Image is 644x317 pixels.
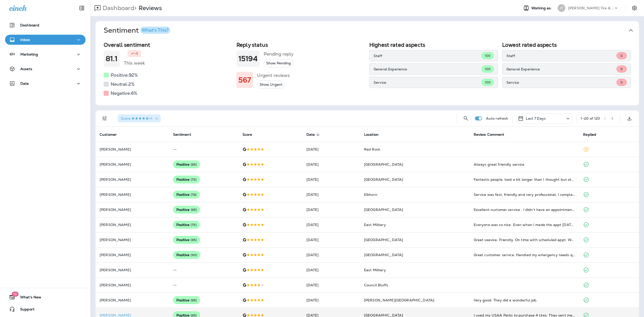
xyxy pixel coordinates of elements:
[5,64,86,74] button: Assets
[264,50,294,58] h5: Pending reply
[364,283,388,287] span: Council Bluffs
[100,253,165,257] p: [PERSON_NAME]
[100,223,165,227] p: [PERSON_NAME]
[624,113,634,123] button: Export as CSV
[506,67,617,71] p: General Experience
[238,76,251,84] h1: 567
[15,295,41,301] span: What's New
[100,162,165,166] p: [PERSON_NAME]
[100,21,643,40] button: SentimentWhat's This?
[20,52,38,56] p: Marketing
[121,116,152,121] span: Score : +1
[531,6,553,10] span: Working as:
[173,176,200,183] div: Positive
[364,222,386,227] span: East Military
[474,162,575,167] div: Always great friendly service
[100,132,123,137] span: Customer
[369,42,498,48] h2: Highest rated aspects
[20,81,29,85] p: Data
[169,262,238,278] td: --
[106,55,118,63] h1: 81.1
[474,237,575,242] div: Great seevice. Friendly. On time with scheduled appt. Worked hard to get me discounts on tires. V...
[364,207,403,212] span: [GEOGRAPHIC_DATA]
[302,217,360,232] td: [DATE]
[620,54,623,58] span: 0
[191,193,197,197] span: ( 78 )
[75,3,89,13] button: Collapse Sidebar
[474,177,575,182] div: Fantastic people, took a bit longer than I thought but other than that everyone was very helpful ...
[583,132,603,137] span: Replied
[20,38,30,42] p: Inbox
[169,142,238,157] td: --
[306,132,315,137] span: Date
[620,67,623,71] span: 0
[5,20,86,30] button: Dashboard
[173,236,200,244] div: Positive
[142,28,169,32] div: What's This?
[140,27,170,34] button: What's This?
[236,42,365,48] h2: Reply status
[100,268,165,272] p: [PERSON_NAME]
[364,238,403,242] span: [GEOGRAPHIC_DATA]
[191,253,197,257] span: ( 90 )
[100,132,117,137] span: Customer
[111,71,138,79] h5: Positive: 92 %
[238,55,258,63] h1: 15194
[374,54,481,58] p: Staff
[100,113,110,123] button: Filters
[630,4,639,13] button: Settings
[257,80,285,89] button: Show Urgent
[364,192,377,197] span: Elkhorn
[364,132,385,137] span: Location
[364,253,403,257] span: [GEOGRAPHIC_DATA]
[364,298,434,302] span: [PERSON_NAME][GEOGRAPHIC_DATA]
[191,238,197,242] span: ( 85 )
[100,193,165,197] p: [PERSON_NAME]
[173,296,200,304] div: Positive
[306,132,321,137] span: Date
[364,177,403,182] span: [GEOGRAPHIC_DATA]
[100,208,165,212] p: [PERSON_NAME]
[135,51,138,56] p: -1
[118,114,161,122] div: Score:5 Stars+1
[20,67,32,71] p: Assets
[364,268,386,272] span: East Military
[526,116,546,120] p: Last 7 Days
[191,208,197,212] span: ( 85 )
[302,157,360,172] td: [DATE]
[486,116,508,120] p: Auto refresh
[364,132,379,137] span: Location
[302,247,360,262] td: [DATE]
[485,67,491,71] span: 100
[474,132,504,137] span: Review Comment
[302,278,360,293] td: [DATE]
[302,187,360,202] td: [DATE]
[474,252,575,257] div: Great customer service. Handled my emergency needs quick and friendly. Will absolutely be going b...
[191,162,197,167] span: ( 85 )
[15,307,34,313] span: Support
[5,292,86,302] button: 19What's New
[111,89,137,97] h5: Negative: 6 %
[100,298,165,302] p: [PERSON_NAME]
[191,223,197,227] span: ( 75 )
[257,71,290,79] h5: Urgent reviews
[100,177,165,182] p: [PERSON_NAME]
[302,172,360,187] td: [DATE]
[302,202,360,217] td: [DATE]
[302,232,360,247] td: [DATE]
[485,54,491,58] span: 100
[100,238,165,242] p: [PERSON_NAME]
[474,132,511,137] span: Review Comment
[100,283,165,287] p: [PERSON_NAME]
[568,6,614,10] p: [PERSON_NAME] Tire & Auto
[191,177,197,182] span: ( 75 )
[243,132,252,137] span: Score
[474,192,575,197] div: Service was fast, friendly and very professional. I completely satisfied
[461,113,471,123] button: Search Reviews
[5,49,86,59] button: Marketing
[581,116,600,120] div: 1 - 20 of 123
[12,292,18,297] span: 19
[302,142,360,157] td: [DATE]
[558,4,565,12] div: JT
[5,304,86,314] button: Support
